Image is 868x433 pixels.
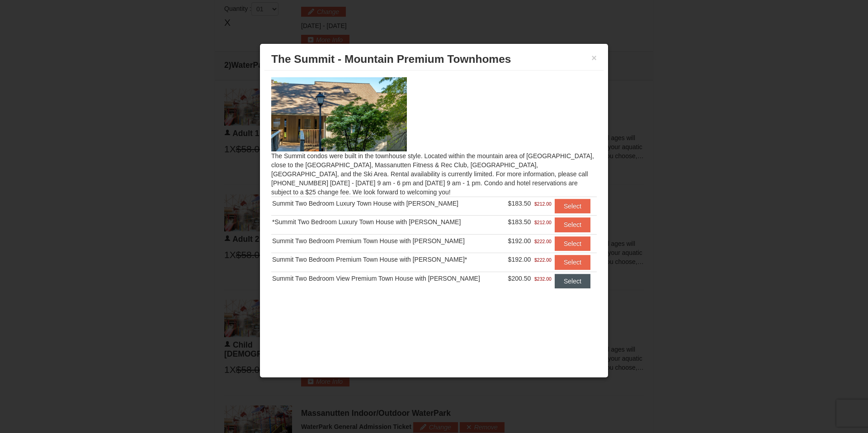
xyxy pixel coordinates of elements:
[508,256,531,263] span: $192.00
[508,237,531,245] span: $192.00
[272,217,501,226] div: *Summit Two Bedroom Luxury Town House with [PERSON_NAME]
[555,217,590,232] button: Select
[534,274,552,283] span: $232.00
[272,255,501,264] div: Summit Two Bedroom Premium Town House with [PERSON_NAME]*
[591,53,597,62] button: ×
[555,274,590,288] button: Select
[271,77,407,151] img: 19219034-1-0eee7e00.jpg
[534,255,552,264] span: $222.00
[534,218,552,227] span: $212.00
[264,71,604,306] div: The Summit condos were built in the townhouse style. Located within the mountain area of [GEOGRAP...
[555,199,590,213] button: Select
[534,199,552,208] span: $212.00
[271,53,511,65] span: The Summit - Mountain Premium Townhomes
[508,200,531,207] span: $183.50
[508,275,531,282] span: $200.50
[508,218,531,226] span: $183.50
[272,236,501,245] div: Summit Two Bedroom Premium Town House with [PERSON_NAME]
[555,236,590,251] button: Select
[555,255,590,269] button: Select
[272,274,501,283] div: Summit Two Bedroom View Premium Town House with [PERSON_NAME]
[534,237,552,246] span: $222.00
[272,199,501,208] div: Summit Two Bedroom Luxury Town House with [PERSON_NAME]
